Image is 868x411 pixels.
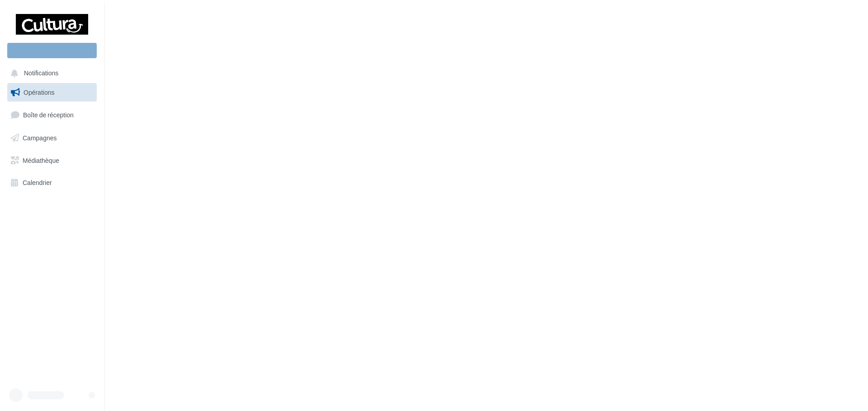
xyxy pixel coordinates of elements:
a: Campagnes [5,129,99,148]
a: Calendrier [5,173,99,192]
a: Opérations [5,83,99,102]
span: Médiathèque [23,156,59,164]
a: Médiathèque [5,151,99,170]
div: Nouvelle campagne [7,43,97,58]
span: Campagnes [23,134,57,142]
a: Boîte de réception [5,105,99,125]
span: Notifications [24,69,58,77]
span: Opérations [24,88,54,96]
span: Calendrier [23,179,52,186]
span: Boîte de réception [23,111,74,119]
